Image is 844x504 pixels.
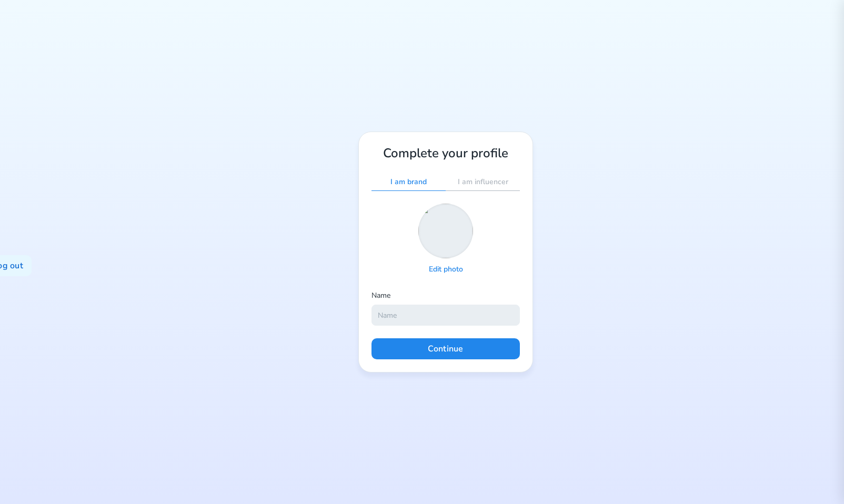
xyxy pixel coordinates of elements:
[458,177,508,187] p: I am influencer
[371,305,520,326] input: Name
[429,265,463,275] p: Edit photo
[390,177,427,187] p: I am brand
[371,338,520,359] button: Continue
[371,289,520,305] div: Name
[371,145,520,162] h1: Complete your profile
